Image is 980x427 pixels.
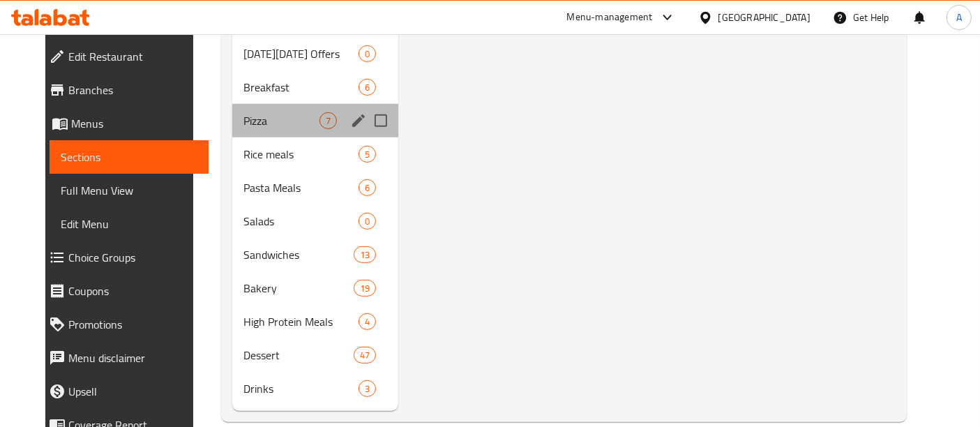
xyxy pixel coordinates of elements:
span: Promotions [68,316,198,333]
span: Full Menu View [61,182,198,199]
a: Choice Groups [38,241,209,274]
div: [DATE][DATE] Offers0 [232,37,398,70]
a: Edit Menu [50,207,209,241]
span: Branches [68,82,198,98]
div: items [359,146,376,163]
div: Breakfast6 [232,70,398,104]
div: Sandwiches13 [232,238,398,271]
a: Promotions [38,308,209,341]
a: Menu disclaimer [38,341,209,375]
span: A [956,10,962,25]
span: 6 [359,81,375,94]
span: 47 [354,349,375,362]
div: items [359,213,376,230]
span: Edit Restaurant [68,48,198,65]
a: Coupons [38,274,209,308]
div: items [319,112,337,129]
div: [GEOGRAPHIC_DATA] [718,10,811,25]
span: 19 [354,282,375,295]
span: 6 [359,181,375,195]
div: Salads0 [232,204,398,238]
div: items [359,380,376,397]
span: 13 [354,248,375,262]
div: items [354,280,376,297]
div: Bakery19 [232,271,398,305]
div: items [359,79,376,96]
div: Rice meals5 [232,137,398,171]
span: Breakfast [243,79,359,96]
div: Dessert47 [232,338,398,372]
div: items [359,45,376,62]
div: items [359,179,376,196]
span: Menus [71,115,198,132]
div: High Protein Meals4 [232,305,398,338]
span: 5 [359,148,375,161]
span: Pasta Meals [243,179,359,196]
div: Pasta Meals6 [232,171,398,204]
span: Pizza [243,112,319,129]
span: 0 [359,215,375,228]
a: Full Menu View [50,174,209,207]
span: 0 [359,47,375,61]
span: Menu disclaimer [68,350,198,366]
a: Menus [38,107,209,140]
span: 4 [359,315,375,329]
div: Black Friday Offers [243,45,359,62]
button: edit [348,110,369,131]
a: Branches [38,73,209,107]
div: items [359,313,376,330]
span: Upsell [68,383,198,400]
span: Drinks [243,380,359,397]
span: Rice meals [243,146,359,163]
div: Menu-management [567,9,653,26]
a: Upsell [38,375,209,408]
span: Dessert [243,347,353,364]
div: Pizza7edit [232,104,398,137]
span: Sections [61,149,198,165]
span: 7 [320,114,336,128]
div: Drinks3 [232,372,398,405]
div: items [354,347,376,364]
div: items [354,246,376,263]
span: Salads [243,213,359,230]
a: Edit Restaurant [38,40,209,73]
span: Choice Groups [68,249,198,266]
a: Sections [50,140,209,174]
span: Bakery [243,280,353,297]
span: High Protein Meals [243,313,359,330]
span: Edit Menu [61,216,198,232]
span: 3 [359,382,375,396]
span: Coupons [68,283,198,299]
span: Sandwiches [243,246,353,263]
span: [DATE][DATE] Offers [243,45,359,62]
